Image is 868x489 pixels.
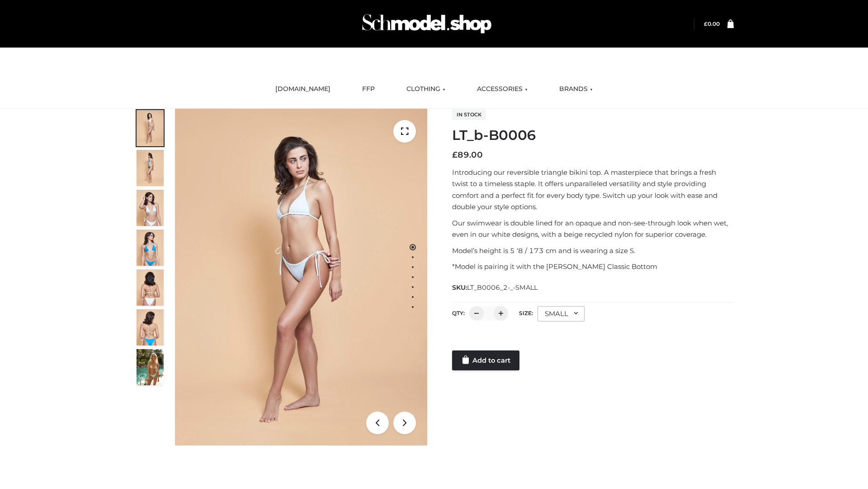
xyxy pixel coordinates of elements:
[452,350,519,370] a: Add to cart
[452,127,734,144] h1: LT_b-B0006
[452,167,734,213] p: Introducing our reversible triangle bikini top. A masterpiece that brings a fresh twist to a time...
[137,190,164,226] img: ArielClassicBikiniTop_CloudNine_AzureSky_OW114ECO_3-scaled.jpg
[452,245,734,257] p: Model’s height is 5 ‘8 / 173 cm and is wearing a size S.
[269,79,337,99] a: [DOMAIN_NAME]
[137,230,164,266] img: ArielClassicBikiniTop_CloudNine_AzureSky_OW114ECO_4-scaled.jpg
[452,261,734,273] p: *Model is pairing it with the [PERSON_NAME] Classic Bottom
[470,79,534,99] a: ACCESSORIES
[137,349,164,385] img: Arieltop_CloudNine_AzureSky2.jpg
[552,79,599,99] a: BRANDS
[704,20,720,27] bdi: 0.00
[359,6,495,42] img: Schmodel Admin 964
[452,150,458,160] span: £
[519,310,533,316] label: Size:
[137,309,164,345] img: ArielClassicBikiniTop_CloudNine_AzureSky_OW114ECO_8-scaled.jpg
[175,109,427,446] img: ArielClassicBikiniTop_CloudNine_AzureSky_OW114ECO_1
[137,110,164,146] img: ArielClassicBikiniTop_CloudNine_AzureSky_OW114ECO_1-scaled.jpg
[704,20,720,27] a: £0.00
[452,310,465,316] label: QTY:
[355,79,382,99] a: FFP
[452,109,486,120] span: In stock
[137,269,164,306] img: ArielClassicBikiniTop_CloudNine_AzureSky_OW114ECO_7-scaled.jpg
[137,150,164,186] img: ArielClassicBikiniTop_CloudNine_AzureSky_OW114ECO_2-scaled.jpg
[400,79,452,99] a: CLOTHING
[467,283,538,292] span: LT_B0006_2-_-SMALL
[452,217,734,240] p: Our swimwear is double lined for an opaque and non-see-through look when wet, even in our white d...
[452,150,483,160] bdi: 89.00
[538,306,585,321] div: SMALL
[704,20,708,27] span: £
[452,282,538,293] span: SKU:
